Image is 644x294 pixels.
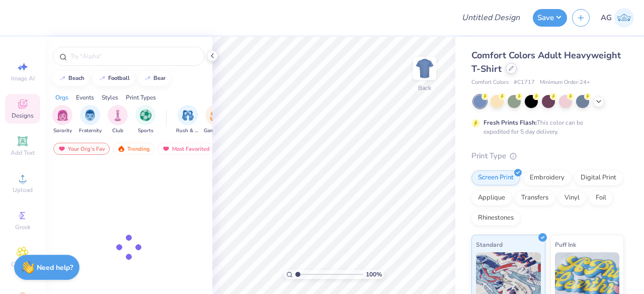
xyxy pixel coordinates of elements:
[589,190,613,206] div: Foil
[108,105,128,135] button: filter button
[102,93,118,102] div: Styles
[471,190,512,206] div: Applique
[12,112,34,120] span: Designs
[15,223,31,231] span: Greek
[514,78,535,87] span: # C1717
[113,143,154,155] div: Trending
[79,127,102,135] span: Fraternity
[108,75,130,81] div: football
[69,51,198,61] input: Try "Alpha"
[533,9,567,27] button: Save
[138,71,170,86] button: bear
[555,239,576,250] span: Puff Ink
[135,105,155,135] button: filter button
[117,145,125,152] img: trending.gif
[204,105,227,135] button: filter button
[204,127,227,135] span: Game Day
[204,105,227,135] div: filter for Game Day
[476,239,503,250] span: Standard
[471,78,509,87] span: Comfort Colors
[135,105,155,135] div: filter for Sports
[79,105,102,135] button: filter button
[366,270,382,279] span: 100 %
[58,75,66,81] img: trend_line.gif
[601,12,612,24] span: AG
[37,263,73,272] strong: Need help?
[68,75,85,81] div: beach
[415,58,435,78] img: Back
[79,105,102,135] div: filter for Fraternity
[454,8,528,28] input: Untitled Design
[55,93,68,102] div: Orgs
[53,143,110,155] div: Your Org's Fav
[13,186,33,194] span: Upload
[5,260,40,276] span: Clipart & logos
[98,75,106,81] img: trend_line.gif
[11,149,35,157] span: Add Text
[140,110,151,121] img: Sports Image
[523,170,571,185] div: Embroidery
[574,170,623,185] div: Digital Print
[471,211,520,226] div: Rhinestones
[157,143,214,155] div: Most Favorited
[53,71,89,86] button: beach
[176,105,199,135] div: filter for Rush & Bid
[153,75,166,81] div: bear
[53,127,72,135] span: Sorority
[112,110,123,121] img: Club Image
[58,145,66,152] img: most_fav.gif
[143,75,151,81] img: trend_line.gif
[614,8,634,28] img: Akshika Gurao
[210,110,221,121] img: Game Day Image
[52,105,72,135] div: filter for Sorority
[471,170,520,185] div: Screen Print
[418,83,431,92] div: Back
[93,71,134,86] button: football
[471,49,621,75] span: Comfort Colors Adult Heavyweight T-Shirt
[126,93,156,102] div: Print Types
[112,127,123,135] span: Club
[138,127,153,135] span: Sports
[76,93,94,102] div: Events
[11,74,35,82] span: Image AI
[108,105,128,135] div: filter for Club
[540,78,590,87] span: Minimum Order: 24 +
[52,105,72,135] button: filter button
[57,110,68,121] img: Sorority Image
[471,150,624,162] div: Print Type
[182,110,194,121] img: Rush & Bid Image
[176,127,199,135] span: Rush & Bid
[162,145,170,152] img: most_fav.gif
[515,190,555,206] div: Transfers
[484,119,537,127] strong: Fresh Prints Flash:
[558,190,586,206] div: Vinyl
[484,118,607,136] div: This color can be expedited for 5 day delivery.
[176,105,199,135] button: filter button
[601,8,634,28] a: AG
[85,110,96,121] img: Fraternity Image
